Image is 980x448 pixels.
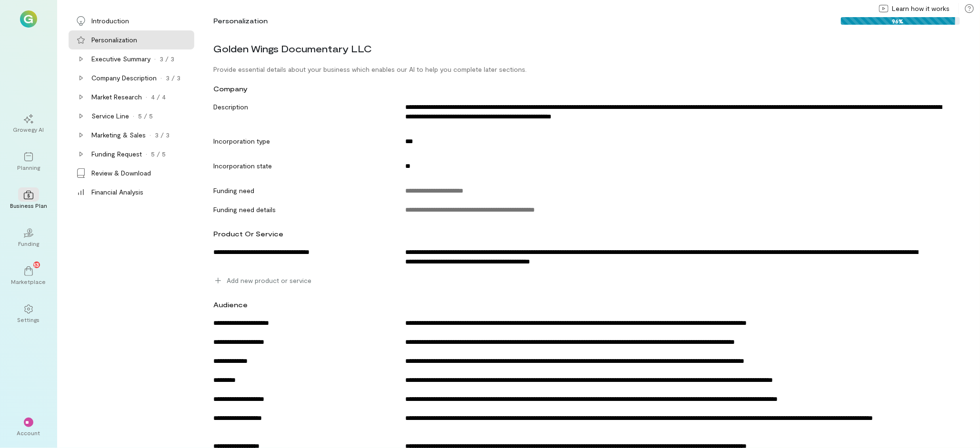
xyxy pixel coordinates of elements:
div: Funding [18,240,39,247]
div: Golden Wings Documentary LLC [208,38,961,59]
div: · [150,130,151,140]
div: Service Line [91,111,129,121]
a: Business Plan [11,183,46,217]
div: 5 / 5 [151,149,166,159]
div: · [146,92,147,102]
div: Funding need details [208,202,396,214]
div: 4 / 4 [151,92,166,102]
div: 5 / 5 [138,111,153,121]
div: Marketing & Sales [91,130,146,140]
div: Planning [17,164,40,171]
span: Learn how it works [892,4,950,13]
div: Funding Request [91,149,142,159]
a: Planning [11,145,46,179]
div: Financial Analysis [91,187,143,197]
span: 13 [34,260,40,269]
div: 3 / 3 [166,73,180,83]
div: Funding need [208,183,396,195]
span: product or service [213,230,283,238]
div: · [154,54,156,64]
div: Review & Download [91,168,151,178]
div: Incorporation type [208,134,396,146]
div: Provide essential details about your business which enables our AI to help you complete later sec... [208,65,961,74]
div: Business Plan [10,202,47,209]
div: Personalization [91,35,137,45]
div: Incorporation state [208,158,396,171]
div: 3 / 3 [160,54,174,64]
a: Marketplace [11,259,46,293]
a: Settings [11,297,46,331]
div: Settings [18,316,40,323]
div: · [133,111,134,121]
div: Introduction [91,16,129,26]
a: Funding [11,221,46,255]
span: Add new product or service [227,276,311,285]
div: Personalization [213,16,268,26]
a: Growegy AI [11,107,46,141]
div: Account [17,429,40,437]
div: Company Description [91,73,157,83]
div: Marketplace [11,278,46,285]
span: audience [213,301,248,309]
div: · [146,149,147,159]
div: · [160,73,162,83]
div: Executive Summary [91,54,150,64]
span: company [213,85,248,93]
div: 3 / 3 [155,130,170,140]
div: Description [208,99,396,112]
div: Market Research [91,92,142,102]
div: Growegy AI [13,126,44,133]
